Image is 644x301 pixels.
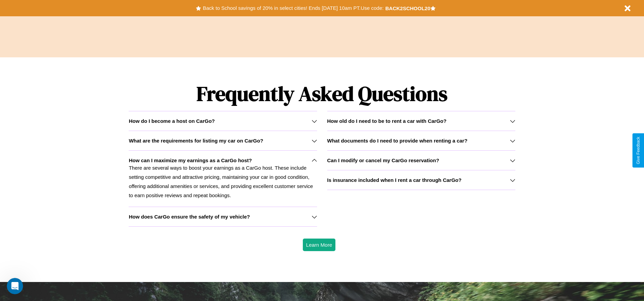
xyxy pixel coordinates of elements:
button: Learn More [303,239,336,251]
b: BACK2SCHOOL20 [385,5,430,11]
h3: Is insurance included when I rent a car through CarGo? [327,177,462,183]
h1: Frequently Asked Questions [129,76,515,111]
p: There are several ways to boost your earnings as a CarGo host. These include setting competitive ... [129,163,317,200]
h3: How can I maximize my earnings as a CarGo host? [129,157,252,163]
iframe: Intercom live chat [7,278,23,294]
button: Back to School savings of 20% in select cities! Ends [DATE] 10am PT.Use code: [201,3,385,13]
div: Give Feedback [636,137,641,164]
h3: How do I become a host on CarGo? [129,118,215,124]
h3: What documents do I need to provide when renting a car? [327,138,467,144]
h3: How does CarGo ensure the safety of my vehicle? [129,214,250,220]
h3: How old do I need to be to rent a car with CarGo? [327,118,447,124]
h3: What are the requirements for listing my car on CarGo? [129,138,263,144]
h3: Can I modify or cancel my CarGo reservation? [327,157,439,163]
